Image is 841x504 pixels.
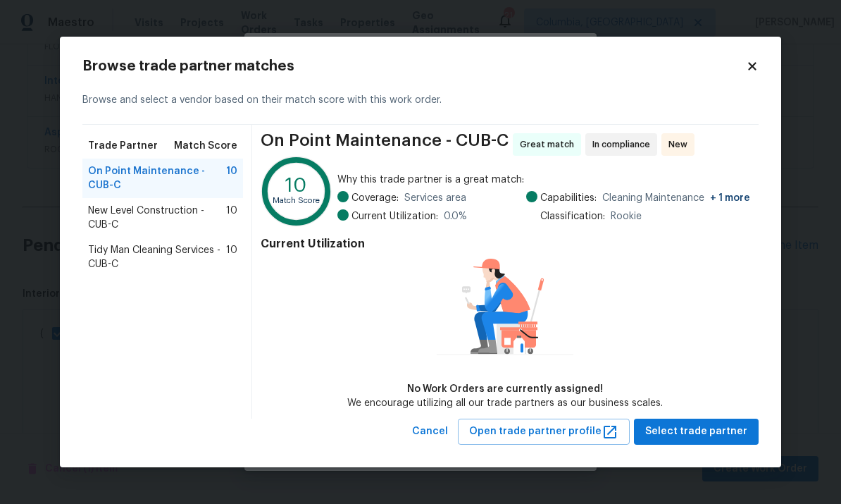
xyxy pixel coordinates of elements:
[226,204,237,232] span: 10
[261,133,509,156] span: On Point Maintenance - CUB-C
[174,139,237,153] span: Match Score
[351,209,438,223] span: Current Utilization:
[645,423,747,441] span: Select trade partner
[347,396,663,410] div: We encourage utilizing all our trade partners as our business scales.
[351,191,399,205] span: Coverage:
[337,173,750,187] span: Why this trade partner is a great match:
[540,191,597,205] span: Capabilities:
[82,76,759,125] div: Browse and select a vendor based on their match score with this work order.
[412,423,448,441] span: Cancel
[469,423,618,441] span: Open trade partner profile
[226,243,237,271] span: 10
[602,191,750,205] span: Cleaning Maintenance
[88,164,226,192] span: On Point Maintenance - CUB-C
[347,382,663,396] div: No Work Orders are currently assigned!
[88,139,158,153] span: Trade Partner
[82,59,746,73] h2: Browse trade partner matches
[710,193,750,203] span: + 1 more
[88,204,226,232] span: New Level Construction - CUB-C
[406,419,454,445] button: Cancel
[520,137,580,152] span: Great match
[611,209,642,223] span: Rookie
[226,164,237,192] span: 10
[668,137,693,152] span: New
[88,243,226,271] span: Tidy Man Cleaning Services - CUB-C
[261,237,750,251] h4: Current Utilization
[285,176,307,195] text: 10
[458,419,630,445] button: Open trade partner profile
[404,191,466,205] span: Services area
[592,137,656,152] span: In compliance
[540,209,605,223] span: Classification:
[273,197,320,205] text: Match Score
[634,419,759,445] button: Select trade partner
[444,209,467,223] span: 0.0 %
